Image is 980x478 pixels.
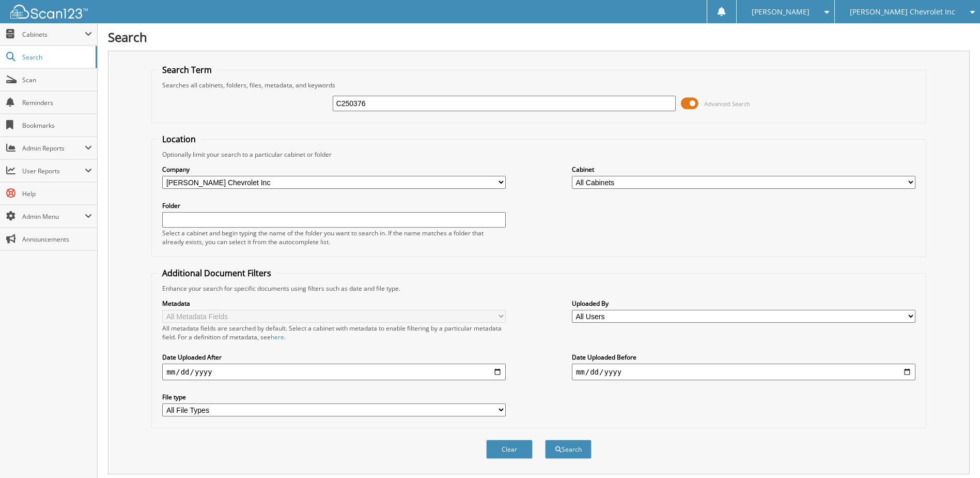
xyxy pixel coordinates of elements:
label: Cabinet [572,165,915,174]
span: Search [22,53,90,62]
label: Uploaded By [572,299,915,308]
span: Admin Menu [22,212,85,221]
div: Select a cabinet and begin typing the name of the folder you want to search in. If the name match... [162,229,506,246]
button: Clear [486,440,533,459]
legend: Additional Document Filters [157,267,276,279]
label: Date Uploaded After [162,353,506,362]
h1: Search [108,28,970,46]
span: Reminders [22,98,92,107]
img: scan123-logo-white.svg [10,5,88,19]
label: Date Uploaded Before [572,353,915,362]
span: Help [22,189,92,198]
button: Search [545,440,592,459]
div: Enhance your search for specific documents using filters such as date and file type. [157,284,920,293]
legend: Search Term [157,64,217,76]
span: [PERSON_NAME] Chevrolet Inc [850,9,955,15]
span: Admin Reports [22,144,85,153]
input: end [572,364,915,380]
label: File type [162,393,506,401]
input: start [162,364,506,380]
span: Cabinets [22,30,85,39]
label: Folder [162,201,506,210]
span: [PERSON_NAME] [752,9,810,15]
div: Optionally limit your search to a particular cabinet or folder [157,150,920,159]
span: User Reports [22,167,85,175]
div: Searches all cabinets, folders, files, metadata, and keywords [157,81,920,89]
label: Company [162,165,506,174]
span: Advanced Search [704,100,750,108]
span: Scan [22,76,92,84]
a: here [271,333,284,341]
div: All metadata fields are searched by default. Select a cabinet with metadata to enable filtering b... [162,324,506,341]
iframe: Chat Widget [928,428,980,478]
span: Announcements [22,235,92,244]
label: Metadata [162,299,506,308]
span: Bookmarks [22,121,92,130]
legend: Location [157,133,201,145]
